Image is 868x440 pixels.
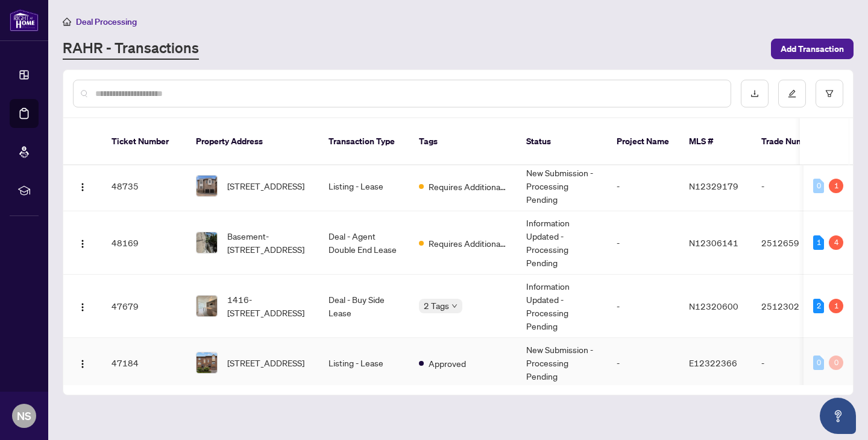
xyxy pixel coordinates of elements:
td: 2512659 [752,211,836,275]
div: 2 [813,299,824,313]
button: download [741,80,769,107]
button: Open asap [820,398,856,434]
button: Add Transaction [771,39,854,59]
td: - [607,338,679,388]
td: 2512302 [752,275,836,338]
td: Deal - Agent Double End Lease [319,211,409,275]
span: 2 Tags [424,299,449,313]
span: E12322366 [689,357,737,368]
img: Logo [78,359,87,369]
th: Transaction Type [319,118,409,165]
td: 47679 [102,275,186,338]
img: Logo [78,182,87,192]
td: Listing - Lease [319,338,409,388]
span: 1416-[STREET_ADDRESS] [227,293,309,319]
img: Logo [78,302,87,312]
td: New Submission - Processing Pending [517,161,607,211]
button: edit [778,80,806,107]
span: Basement-[STREET_ADDRESS] [227,229,309,256]
span: [STREET_ADDRESS] [227,179,304,193]
span: Requires Additional Docs [429,180,507,193]
span: download [750,89,759,98]
td: - [752,338,836,388]
button: Logo [73,353,92,372]
td: - [752,161,836,211]
button: Logo [73,296,92,316]
img: Logo [78,239,87,249]
th: Tags [409,118,517,165]
img: thumbnail-img [197,352,217,373]
th: Ticket Number [102,118,186,165]
td: Information Updated - Processing Pending [517,211,607,275]
button: filter [816,80,843,107]
img: logo [10,9,39,31]
span: Approved [429,357,466,370]
span: home [63,18,71,26]
img: thumbnail-img [197,232,217,253]
img: thumbnail-img [197,296,217,316]
div: 1 [813,235,824,250]
td: Listing - Lease [319,161,409,211]
div: 0 [813,356,824,370]
button: Logo [73,176,92,196]
span: N12329179 [689,180,738,191]
td: New Submission - Processing Pending [517,338,607,388]
td: 48169 [102,211,186,275]
th: Property Address [186,118,319,165]
span: edit [788,89,796,98]
span: down [451,303,458,309]
th: Project Name [607,118,679,165]
button: Logo [73,233,92,252]
div: 1 [829,299,843,313]
span: [STREET_ADDRESS] [227,356,304,369]
td: 48735 [102,161,186,211]
span: NS [17,407,31,424]
span: Requires Additional Docs [429,237,507,250]
td: Deal - Buy Side Lease [319,275,409,338]
span: Deal Processing [76,16,137,27]
a: RAHR - Transactions [63,38,199,60]
td: 47184 [102,338,186,388]
span: N12306141 [689,237,738,248]
th: Status [517,118,607,165]
div: 0 [829,356,843,370]
th: MLS # [679,118,752,165]
div: 1 [829,179,843,193]
td: Information Updated - Processing Pending [517,275,607,338]
td: - [607,161,679,211]
div: 0 [813,179,824,193]
div: 4 [829,235,843,250]
td: - [607,275,679,338]
span: Add Transaction [781,39,844,59]
th: Trade Number [752,118,836,165]
td: - [607,211,679,275]
span: N12320600 [689,301,738,311]
img: thumbnail-img [197,176,217,196]
span: filter [825,89,834,98]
